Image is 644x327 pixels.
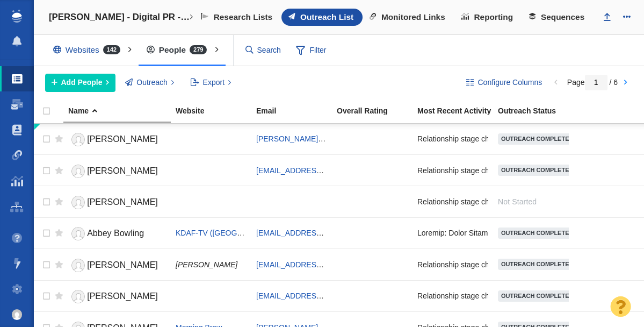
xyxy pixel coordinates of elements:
[474,12,513,22] span: Reporting
[45,38,133,62] div: Websites
[68,256,166,275] a: [PERSON_NAME]
[454,9,522,26] a: Reporting
[417,260,561,269] span: Relationship stage changed to: Not Started
[241,41,286,60] input: Search
[176,107,255,115] div: Website
[12,309,23,320] img: 4d4450a2c5952a6e56f006464818e682
[300,12,353,22] span: Outreach List
[68,162,166,181] a: [PERSON_NAME]
[176,107,255,116] a: Website
[214,12,273,22] span: Research Lists
[256,134,508,143] a: [PERSON_NAME][EMAIL_ADDRESS][PERSON_NAME][DOMAIN_NAME]
[68,130,166,149] a: [PERSON_NAME]
[68,193,166,212] a: [PERSON_NAME]
[522,9,594,26] a: Sequences
[567,78,618,87] span: Page / 6
[119,74,180,92] button: Outreach
[417,134,632,144] span: Relationship stage changed to: Attempting To Reach, 2 Attempts
[61,77,103,88] span: Add People
[256,260,383,269] a: [EMAIL_ADDRESS][DOMAIN_NAME]
[176,260,237,269] span: [PERSON_NAME]
[281,9,363,26] a: Outreach List
[45,74,115,92] button: Add People
[87,292,158,301] span: [PERSON_NAME]
[203,77,225,88] span: Export
[256,107,336,116] a: Email
[256,107,336,115] div: Email
[49,12,190,23] h4: [PERSON_NAME] - Digital PR - The Gen Z Economy: Survival, Strategy, and Side Hustles
[103,45,120,54] span: 142
[68,224,166,243] a: Abbey Bowling
[68,107,175,115] div: Name
[12,10,21,23] img: buzzstream_logo_iconsimple.png
[136,77,168,88] span: Outreach
[541,12,584,22] span: Sequences
[290,40,333,61] span: Filter
[87,197,158,207] span: [PERSON_NAME]
[68,107,175,116] a: Name
[68,287,166,306] a: [PERSON_NAME]
[256,166,383,175] a: [EMAIL_ADDRESS][DOMAIN_NAME]
[87,134,158,144] span: [PERSON_NAME]
[363,9,454,26] a: Monitored Links
[87,229,144,238] span: Abbey Bowling
[87,166,158,175] span: [PERSON_NAME]
[184,74,237,92] button: Export
[256,229,383,237] a: [EMAIL_ADDRESS][DOMAIN_NAME]
[477,77,542,88] span: Configure Columns
[194,9,281,26] a: Research Lists
[417,197,628,207] span: Relationship stage changed to: Attempting To Reach, 1 Attempt
[460,74,548,92] button: Configure Columns
[256,292,445,300] a: [EMAIL_ADDRESS][PERSON_NAME][DOMAIN_NAME]
[417,291,605,301] span: Relationship stage changed to: Unsuccessful - No Reply
[498,107,577,115] div: Outreach Status
[87,260,158,269] span: [PERSON_NAME]
[337,107,416,115] div: Overall Rating
[176,229,375,237] a: KDAF-TV ([GEOGRAPHIC_DATA], [GEOGRAPHIC_DATA])
[381,12,445,22] span: Monitored Links
[417,166,548,175] span: Relationship stage changed to: Bounce
[417,107,497,115] div: Most Recent Activity
[337,107,416,116] a: Overall Rating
